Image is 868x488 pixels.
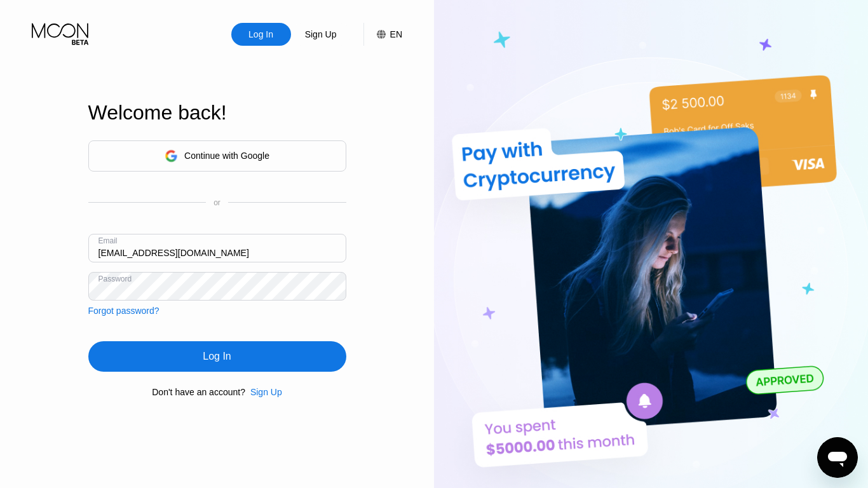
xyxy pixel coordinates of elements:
[304,28,338,41] div: Sign Up
[152,387,245,397] div: Don't have an account?
[98,236,118,245] div: Email
[214,198,220,207] div: or
[88,341,346,372] div: Log In
[250,387,282,397] div: Sign Up
[363,23,402,46] div: EN
[245,387,282,397] div: Sign Up
[817,437,858,478] iframe: Button to launch messaging window
[98,274,132,283] div: Password
[231,23,291,46] div: Log In
[184,151,269,161] div: Continue with Google
[390,29,402,39] div: EN
[88,140,346,172] div: Continue with Google
[291,23,351,46] div: Sign Up
[203,350,231,363] div: Log In
[247,28,275,41] div: Log In
[88,101,346,125] div: Welcome back!
[88,306,159,316] div: Forgot password?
